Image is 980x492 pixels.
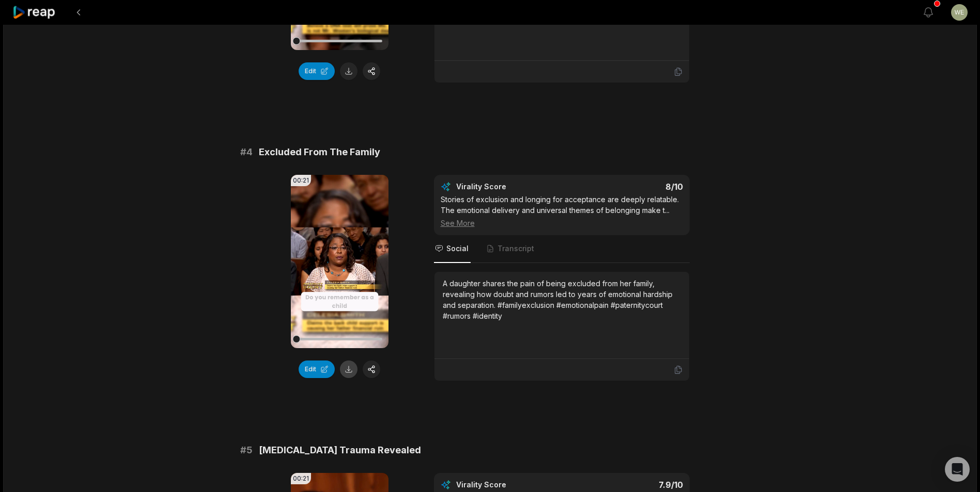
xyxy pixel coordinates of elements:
div: See More [441,218,683,228]
video: Your browser does not support mp4 format. [291,175,388,348]
span: Excluded From The Family [259,145,380,159]
button: Edit [299,62,335,80]
span: Transcript [497,243,534,254]
div: 7.9 /10 [572,480,683,490]
nav: Tabs [434,235,690,263]
span: Social [446,243,469,254]
div: Open Intercom Messenger [945,457,970,482]
span: [MEDICAL_DATA] Trauma Revealed [259,443,421,457]
div: Virality Score [456,182,567,192]
div: 8 /10 [572,182,683,192]
span: # 4 [240,145,253,159]
button: Edit [299,360,335,378]
div: A daughter shares the pain of being excluded from her family, revealing how doubt and rumors led ... [443,278,681,321]
span: # 5 [240,443,253,457]
div: Stories of exclusion and longing for acceptance are deeply relatable. The emotional delivery and ... [441,194,683,228]
div: Virality Score [456,480,567,490]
